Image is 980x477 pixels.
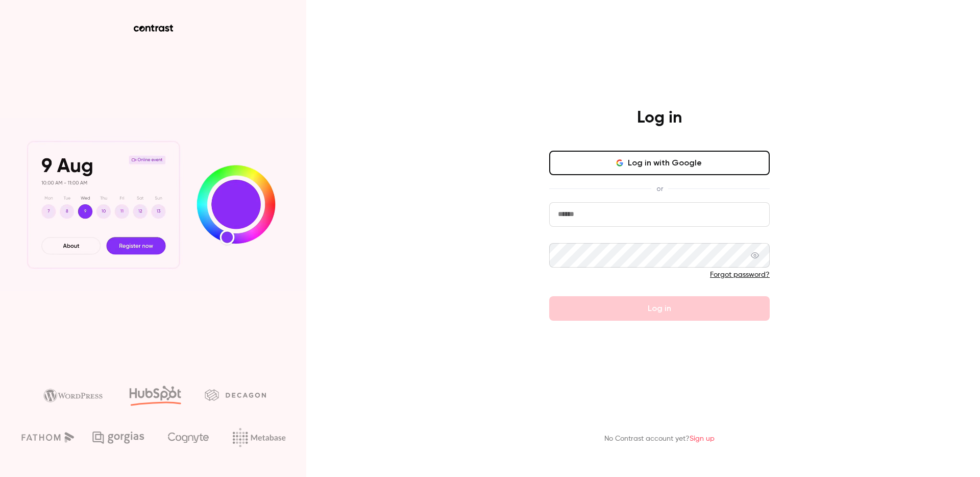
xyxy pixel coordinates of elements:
img: decagon [205,389,266,400]
h4: Log in [637,108,682,128]
a: Sign up [690,435,715,442]
p: No Contrast account yet? [604,434,715,444]
button: Log in with Google [549,151,770,175]
a: Forgot password? [710,271,770,278]
span: or [651,183,668,194]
